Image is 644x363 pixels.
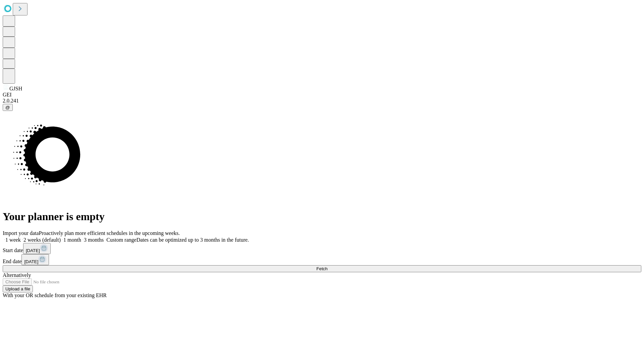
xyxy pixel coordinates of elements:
div: 2.0.241 [3,98,641,104]
button: Fetch [3,265,641,272]
span: @ [5,105,10,110]
span: Proactively plan more efficient schedules in the upcoming weeks. [39,230,180,236]
span: Alternatively [3,272,31,278]
span: Dates can be optimized up to 3 months in the future. [137,237,249,243]
button: Upload a file [3,285,33,292]
div: End date [3,254,641,265]
span: 2 weeks (default) [23,237,61,243]
button: [DATE] [23,243,51,254]
span: Custom range [106,237,136,243]
span: Import your data [3,230,39,236]
h1: Your planner is empty [3,210,641,223]
div: Start date [3,243,641,254]
span: [DATE] [26,248,40,253]
span: 1 week [5,237,21,243]
span: With your OR schedule from your existing EHR [3,292,107,298]
div: GEI [3,92,641,98]
span: 3 months [84,237,104,243]
span: [DATE] [24,259,38,264]
span: 1 month [63,237,81,243]
button: [DATE] [21,254,49,265]
button: @ [3,104,13,111]
span: Fetch [316,266,327,271]
span: GJSH [9,86,22,91]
